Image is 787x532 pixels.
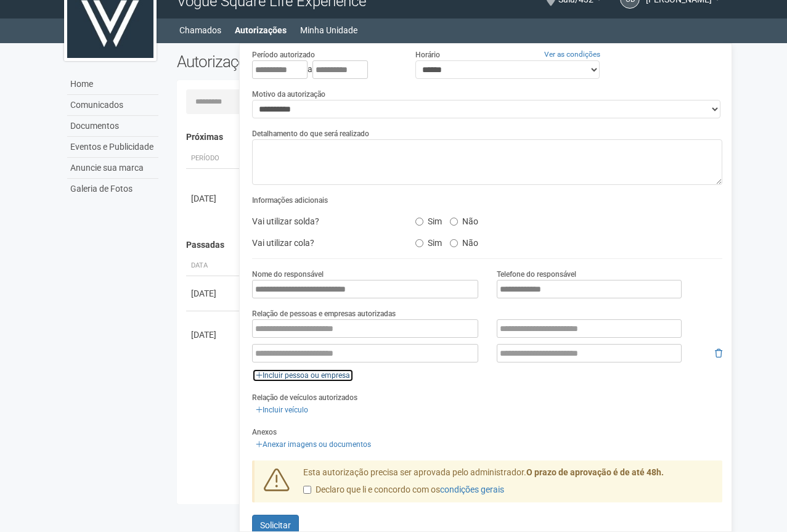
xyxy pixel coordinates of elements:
label: Informações adicionais [252,195,328,206]
div: Vai utilizar solda? [243,212,406,231]
label: Anexos [252,427,277,438]
span: Solicitar [260,520,291,530]
a: condições gerais [440,485,504,494]
label: Motivo da autorização [252,89,325,100]
div: [DATE] [191,287,237,300]
label: Declaro que li e concordo com os [303,484,504,496]
a: Incluir pessoa ou empresa [252,369,354,382]
a: Chamados [179,22,221,39]
label: Não [450,212,478,227]
label: Relação de veículos autorizados [252,392,357,403]
h2: Autorizações [177,52,441,71]
label: Sim [415,212,442,227]
label: Sim [415,234,442,248]
label: Telefone do responsável [497,269,576,280]
div: [DATE] [191,329,237,341]
label: Não [450,234,478,248]
h4: Passadas [186,240,714,250]
label: Relação de pessoas e empresas autorizadas [252,308,396,319]
label: Período autorizado [252,49,315,60]
strong: O prazo de aprovação é de até 48h. [526,467,664,477]
input: Declaro que li e concordo com oscondições gerais [303,486,311,494]
input: Sim [415,218,423,226]
a: Documentos [67,116,158,137]
i: Remover [715,349,722,358]
a: Minha Unidade [300,22,357,39]
div: Vai utilizar cola? [243,234,406,252]
a: Home [67,74,158,95]
a: Galeria de Fotos [67,179,158,199]
input: Sim [415,239,423,247]
a: Ver as condições [544,50,600,59]
a: Autorizações [235,22,287,39]
a: Anexar imagens ou documentos [252,438,375,451]
label: Nome do responsável [252,269,324,280]
a: Anuncie sua marca [67,158,158,179]
label: Detalhamento do que será realizado [252,128,369,139]
div: [DATE] [191,192,237,205]
input: Não [450,218,458,226]
a: Incluir veículo [252,403,312,417]
a: Comunicados [67,95,158,116]
input: Não [450,239,458,247]
div: a [252,60,396,79]
th: Período [186,149,242,169]
div: Esta autorização precisa ser aprovada pelo administrador. [294,467,723,502]
a: Eventos e Publicidade [67,137,158,158]
th: Data [186,256,242,276]
label: Horário [415,49,440,60]
h4: Próximas [186,133,714,142]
